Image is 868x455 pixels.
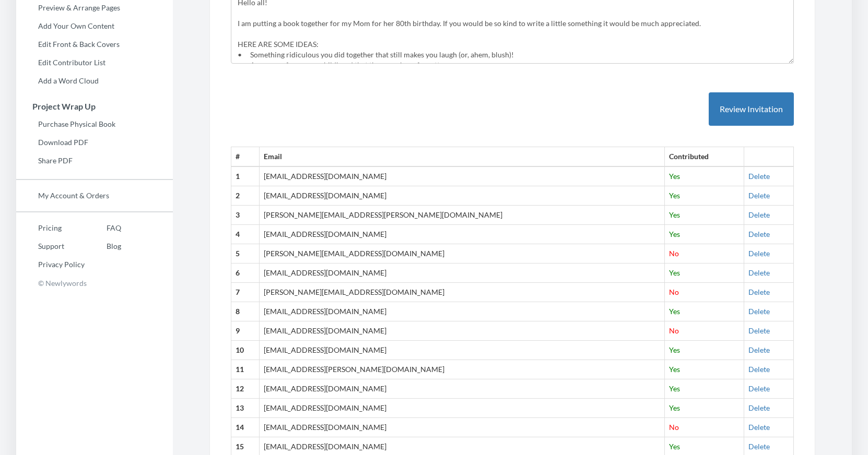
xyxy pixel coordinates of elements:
th: 5 [231,244,260,264]
a: Add Your Own Content [16,18,173,34]
span: Yes [669,172,680,181]
th: 11 [231,360,260,379]
th: 14 [231,418,260,437]
td: [EMAIL_ADDRESS][DOMAIN_NAME] [260,321,665,341]
a: Delete [748,172,770,181]
td: [EMAIL_ADDRESS][PERSON_NAME][DOMAIN_NAME] [260,360,665,379]
span: No [669,249,679,258]
td: [EMAIL_ADDRESS][DOMAIN_NAME] [260,399,665,418]
td: [PERSON_NAME][EMAIL_ADDRESS][DOMAIN_NAME] [260,283,665,302]
a: Download PDF [16,135,173,150]
a: Pricing [16,220,85,236]
a: Add a Word Cloud [16,73,173,89]
th: 12 [231,379,260,399]
a: Delete [748,403,770,412]
span: No [669,288,679,296]
a: Delete [748,230,770,238]
th: 13 [231,399,260,418]
span: Yes [669,442,680,451]
span: Yes [669,345,680,354]
p: © Newlywords [16,275,173,291]
span: Yes [669,230,680,238]
a: Edit Contributor List [16,55,173,70]
th: 7 [231,283,260,302]
th: 10 [231,341,260,360]
a: FAQ [85,220,121,236]
td: [EMAIL_ADDRESS][DOMAIN_NAME] [260,379,665,399]
a: Delete [748,268,770,277]
a: Delete [748,191,770,200]
span: Yes [669,191,680,200]
span: Support [22,7,60,17]
span: Yes [669,268,680,277]
th: 6 [231,264,260,283]
a: Delete [748,345,770,354]
a: Delete [748,384,770,393]
span: Yes [669,210,680,219]
td: [EMAIL_ADDRESS][DOMAIN_NAME] [260,166,665,186]
th: 1 [231,166,260,186]
td: [EMAIL_ADDRESS][DOMAIN_NAME] [260,225,665,244]
td: [EMAIL_ADDRESS][DOMAIN_NAME] [260,186,665,206]
th: Contributed [664,147,744,166]
a: Delete [748,307,770,316]
a: Delete [748,423,770,432]
span: Yes [669,403,680,412]
span: Yes [669,384,680,393]
a: Delete [748,210,770,219]
span: Yes [669,307,680,316]
td: [EMAIL_ADDRESS][DOMAIN_NAME] [260,302,665,321]
td: [PERSON_NAME][EMAIL_ADDRESS][PERSON_NAME][DOMAIN_NAME] [260,206,665,225]
h3: Project Wrap Up [17,102,173,111]
a: Delete [748,365,770,374]
td: [EMAIL_ADDRESS][DOMAIN_NAME] [260,341,665,360]
span: No [669,423,679,432]
a: Support [16,238,85,254]
a: Delete [748,249,770,258]
a: Privacy Policy [16,257,85,272]
th: Email [260,147,665,166]
a: Blog [85,238,121,254]
td: [PERSON_NAME][EMAIL_ADDRESS][DOMAIN_NAME] [260,244,665,264]
a: Edit Front & Back Covers [16,37,173,52]
th: 4 [231,225,260,244]
span: Yes [669,365,680,374]
th: 9 [231,321,260,341]
button: Review Invitation [709,92,794,126]
th: # [231,147,260,166]
td: [EMAIL_ADDRESS][DOMAIN_NAME] [260,264,665,283]
td: [EMAIL_ADDRESS][DOMAIN_NAME] [260,418,665,437]
a: My Account & Orders [16,188,173,203]
th: 2 [231,186,260,206]
a: Purchase Physical Book [16,116,173,132]
a: Delete [748,288,770,296]
a: Delete [748,442,770,451]
a: Delete [748,326,770,335]
span: No [669,326,679,335]
a: Share PDF [16,153,173,169]
th: 8 [231,302,260,321]
th: 3 [231,206,260,225]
